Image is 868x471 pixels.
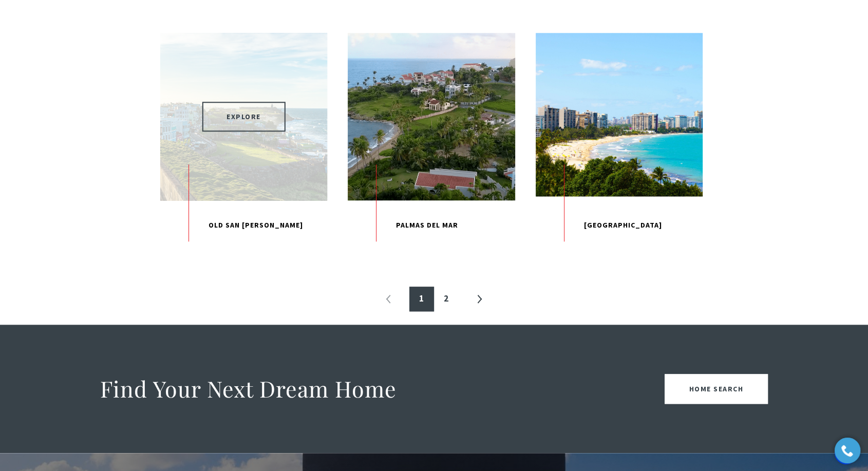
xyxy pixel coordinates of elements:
a: EXPLORE Palmas Del Mar [348,33,515,250]
a: » [467,287,492,311]
h2: Find Your Next Dream Home [100,374,397,403]
a: EXPLORE [GEOGRAPHIC_DATA] [536,33,703,250]
li: Next page [467,287,492,311]
span: EXPLORE [202,102,286,131]
p: Old San [PERSON_NAME] [160,200,327,251]
p: Palmas Del Mar [348,200,515,251]
a: Home Search [665,374,768,404]
p: [GEOGRAPHIC_DATA] [536,200,703,251]
a: 1 [409,287,434,311]
a: EXPLORE EXPLORE Old San [PERSON_NAME] [160,33,327,250]
a: 2 [434,287,459,311]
